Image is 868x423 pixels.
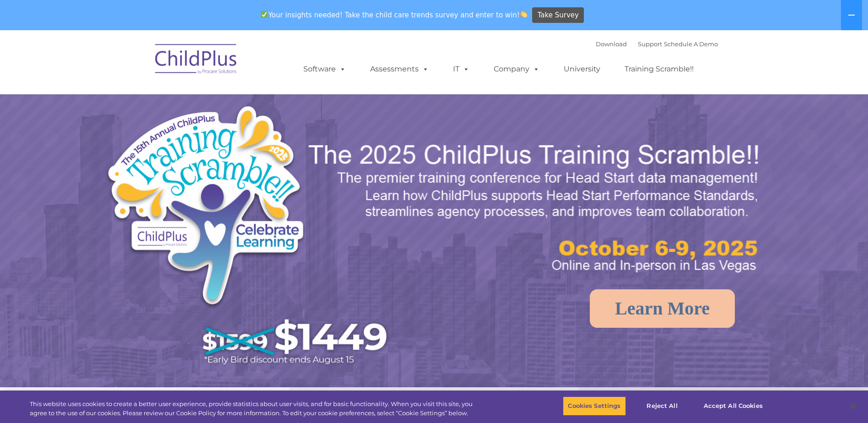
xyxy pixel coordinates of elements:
a: Download [596,40,627,48]
div: This website uses cookies to create a better user experience, provide statistics about user visit... [30,400,477,418]
a: IT [444,60,479,78]
img: ✅ [261,11,268,18]
a: Software [294,60,355,78]
font: | [596,40,718,48]
button: Accept All Cookies [699,396,768,416]
a: Take Survey [532,7,584,23]
img: 👏 [520,11,527,18]
button: Cookies Settings [563,396,625,416]
a: Training Scramble!! [615,60,703,78]
button: Close [843,396,863,416]
span: Your insights needed! Take the child care trends survey and enter to win! [257,6,531,24]
a: Company [485,60,549,78]
button: Reject All [634,396,691,416]
img: ChildPlus by Procare Solutions [151,38,242,83]
a: Support [638,40,662,48]
a: Learn More [590,289,735,328]
a: Schedule A Demo [664,40,718,48]
span: Take Survey [538,7,579,23]
a: University [555,60,609,78]
a: Assessments [361,60,438,78]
